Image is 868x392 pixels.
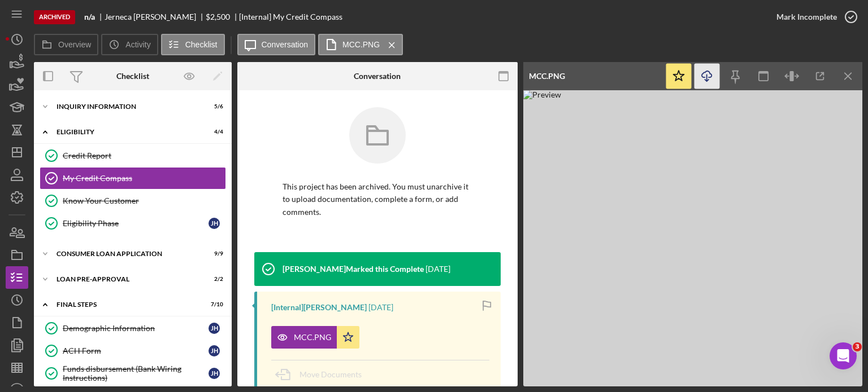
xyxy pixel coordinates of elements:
[125,40,150,49] label: Activity
[271,326,359,349] button: MCC.PNG
[40,167,226,190] a: My Credit Compass
[368,303,393,312] time: 2024-07-18 16:58
[63,151,225,160] div: Credit Report
[318,34,403,55] button: MCC.PNG
[84,12,95,21] b: n/a
[63,324,209,333] div: Demographic Information
[271,303,367,312] div: [Internal] [PERSON_NAME]
[853,342,862,351] span: 3
[765,6,862,28] button: Mark Incomplete
[63,174,225,183] div: My Credit Compass
[40,317,226,340] a: Demographic InformationJH
[40,340,226,362] a: ACH FormJH
[203,250,223,257] div: 9 / 9
[63,364,209,382] div: Funds disbursement (Bank Wiring Instructions)
[300,369,362,379] span: Move Documents
[209,368,220,379] div: J H
[185,40,218,49] label: Checklist
[57,301,195,308] div: FINAL STEPS
[57,250,195,257] div: Consumer Loan Application
[426,265,450,274] time: 2024-07-18 16:58
[523,90,862,386] img: Preview
[271,360,373,389] button: Move Documents
[237,34,316,55] button: Conversation
[203,129,223,135] div: 4 / 4
[34,10,75,24] div: Archived
[57,276,195,283] div: Loan Pre-Approval
[830,342,857,369] iframe: Intercom live chat
[58,40,91,49] label: Overview
[203,276,223,283] div: 2 / 2
[209,323,220,334] div: J H
[776,6,837,28] div: Mark Incomplete
[203,103,223,110] div: 5 / 6
[203,301,223,308] div: 7 / 10
[529,72,565,81] div: MCC.PNG
[239,12,342,21] div: [Internal] My Credit Compass
[63,346,209,355] div: ACH Form
[206,12,230,21] div: $2,500
[209,345,220,356] div: J H
[116,72,149,81] div: Checklist
[40,190,226,212] a: Know Your Customer
[34,34,98,55] button: Overview
[354,72,401,81] div: Conversation
[63,219,209,228] div: Eligibility Phase
[40,212,226,235] a: Eligibility PhaseJH
[209,218,220,229] div: J H
[57,103,195,110] div: Inquiry Information
[105,12,206,21] div: Jerneca [PERSON_NAME]
[294,333,331,342] div: MCC.PNG
[283,265,424,274] div: [PERSON_NAME] Marked this Complete
[63,196,225,205] div: Know Your Customer
[283,180,472,218] p: This project has been archived. You must unarchive it to upload documentation, complete a form, o...
[342,40,380,49] label: MCC.PNG
[101,34,158,55] button: Activity
[40,362,226,385] a: Funds disbursement (Bank Wiring Instructions)JH
[40,144,226,167] a: Credit Report
[57,129,195,135] div: Eligibility
[262,40,309,49] label: Conversation
[161,34,225,55] button: Checklist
